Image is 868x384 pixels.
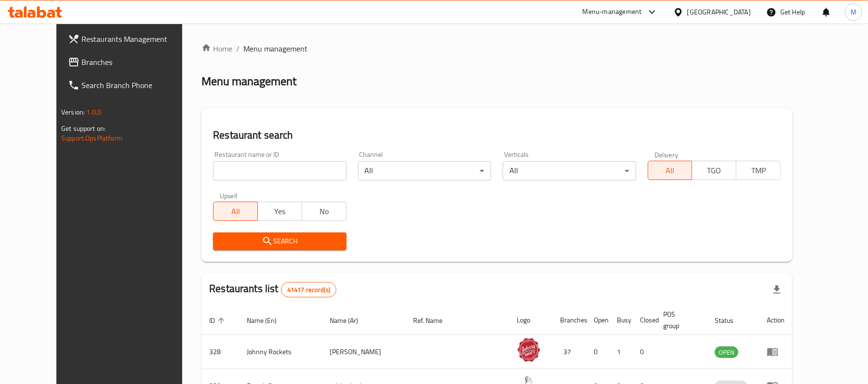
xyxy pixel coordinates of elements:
[217,205,254,218] span: All
[740,164,777,178] span: TMP
[736,161,781,180] button: TMP
[201,43,232,54] a: Home
[330,315,371,326] span: Name (Ar)
[213,161,346,180] input: Search for restaurant name or ID..
[652,164,689,178] span: All
[517,338,541,362] img: Johnny Rockets
[358,161,491,180] div: All
[221,235,338,247] span: Search
[81,79,194,91] span: Search Branch Phone
[61,122,106,135] span: Get support on:
[281,285,336,294] span: 41417 record(s)
[503,161,636,180] div: All
[86,106,101,118] span: 1.0.0
[201,74,296,89] h2: Menu management
[609,306,632,335] th: Busy
[236,43,240,54] li: /
[552,335,586,369] td: 37
[414,315,455,326] span: Ref. Name
[81,33,194,45] span: Restaurants Management
[281,282,336,297] div: Total records count
[81,56,194,68] span: Branches
[759,306,792,335] th: Action
[239,335,322,369] td: Johnny Rockets
[586,335,609,369] td: 0
[60,27,201,51] a: Restaurants Management
[61,132,122,144] a: Support.OpsPlatform
[306,205,343,218] span: No
[213,128,781,142] h2: Restaurant search
[213,232,346,250] button: Search
[609,335,632,369] td: 1
[201,335,239,369] td: 328
[247,315,289,326] span: Name (En)
[302,202,347,221] button: No
[60,74,201,97] a: Search Branch Phone
[715,347,738,358] span: OPEN
[586,306,609,335] th: Open
[509,306,552,335] th: Logo
[648,161,693,180] button: All
[632,335,655,369] td: 0
[243,43,307,54] span: Menu management
[257,202,302,221] button: Yes
[201,43,792,54] nav: breadcrumb
[220,192,238,199] label: Upsell
[663,308,695,332] span: POS group
[213,202,258,221] button: All
[654,151,679,158] label: Delivery
[692,161,736,180] button: TGO
[209,315,227,326] span: ID
[262,205,298,218] span: Yes
[687,7,751,17] div: [GEOGRAPHIC_DATA]
[552,306,586,335] th: Branches
[583,6,642,18] div: Menu-management
[61,106,85,118] span: Version:
[851,7,856,17] span: M
[632,306,655,335] th: Closed
[765,278,788,301] div: Export file
[322,335,406,369] td: [PERSON_NAME]
[767,346,785,358] div: Menu
[209,282,336,297] h2: Restaurants list
[715,315,746,326] span: Status
[696,164,733,178] span: TGO
[60,51,201,74] a: Branches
